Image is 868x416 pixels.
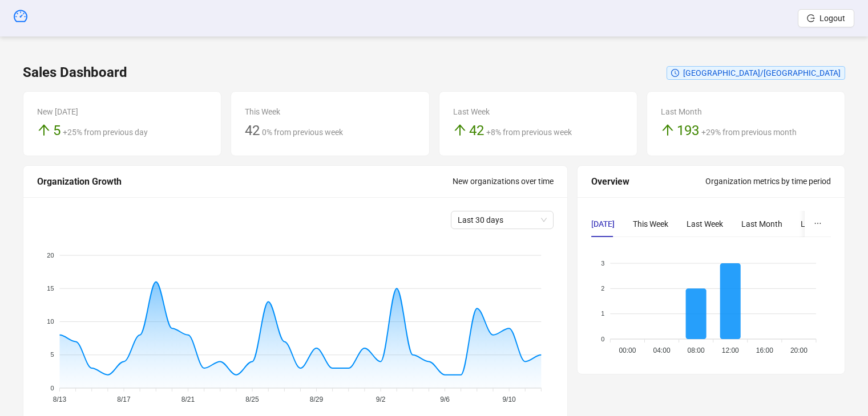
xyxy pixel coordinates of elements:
[117,395,131,403] tspan: 8/17
[671,69,679,77] span: clock-circle
[591,174,705,189] div: Overview
[37,123,51,137] span: arrow-up
[601,335,605,342] tspan: 0
[601,310,605,317] tspan: 1
[814,219,822,227] span: ellipsis
[262,128,343,137] span: 0% from previous week
[458,211,547,229] span: Last 30 days
[47,285,54,292] tspan: 15
[591,218,615,230] div: [DATE]
[23,64,127,82] h3: Sales Dashboard
[50,384,54,391] tspan: 0
[376,395,386,403] tspan: 9/2
[661,105,831,118] div: Last Month
[453,105,623,118] div: Last Week
[50,351,54,358] tspan: 5
[245,395,259,403] tspan: 8/25
[688,346,705,354] tspan: 08:00
[245,123,260,138] span: 42
[53,123,60,138] span: 5
[687,218,723,230] div: Last Week
[619,346,636,354] tspan: 00:00
[245,105,415,118] div: This Week
[469,123,484,138] span: 42
[37,105,207,118] div: New [DATE]
[601,285,605,292] tspan: 2
[741,218,782,230] div: Last Month
[683,68,841,78] span: [GEOGRAPHIC_DATA]/[GEOGRAPHIC_DATA]
[63,128,148,137] span: +25% from previous day
[705,177,831,186] span: Organization metrics by time period
[440,395,450,403] tspan: 9/6
[633,218,668,230] div: This Week
[653,346,671,354] tspan: 04:00
[37,174,453,189] div: Organization Growth
[805,211,831,237] button: ellipsis
[47,251,54,258] tspan: 20
[701,128,797,137] span: +29% from previous month
[798,9,854,27] button: Logout
[756,346,773,354] tspan: 16:00
[14,9,27,23] span: dashboard
[502,395,516,403] tspan: 9/10
[807,14,815,22] span: logout
[722,346,739,354] tspan: 12:00
[453,177,554,186] span: New organizations over time
[801,218,852,230] div: Last 3 Months
[486,128,572,137] span: +8% from previous week
[819,14,845,23] span: Logout
[661,123,675,137] span: arrow-up
[53,395,67,403] tspan: 8/13
[453,123,467,137] span: arrow-up
[310,395,324,403] tspan: 8/29
[677,123,699,138] span: 193
[181,395,195,403] tspan: 8/21
[790,346,808,354] tspan: 20:00
[47,318,54,325] tspan: 10
[601,259,605,266] tspan: 3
